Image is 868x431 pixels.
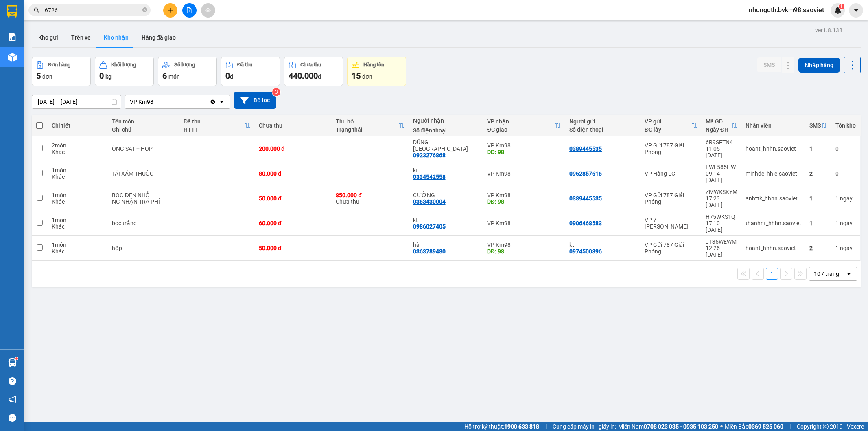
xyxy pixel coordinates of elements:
div: hộp [112,245,175,251]
button: Đã thu0đ [221,57,280,86]
div: CƯỜNG [413,192,479,198]
div: ĐC giao [487,126,555,133]
div: VP gửi [645,118,691,125]
span: close-circle [142,7,147,14]
div: SMS [809,122,821,129]
img: warehouse-icon [8,358,17,367]
div: hoant_hhhn.saoviet [746,145,801,152]
div: Số lượng [174,62,195,68]
span: Hỗ trợ kỹ thuật: [464,422,539,431]
div: Khác [52,198,104,205]
div: VP Km98 [487,142,562,149]
div: anhttk_hhhn.saoviet [746,195,801,202]
input: Selected VP Km98. [154,98,155,106]
div: 0363789480 [413,248,446,255]
button: Khối lượng0kg [95,57,154,86]
div: Nhân viên [746,122,801,129]
button: plus [163,3,177,18]
span: Miền Bắc [725,422,783,431]
div: 17:23 [DATE] [706,195,737,208]
svg: open [219,99,225,105]
div: 0334542558 [413,174,446,180]
div: VP Gửi 787 Giải Phóng [645,192,697,205]
span: ngày [840,245,853,251]
th: Toggle SortBy [805,115,831,136]
div: DĐ: 98 [487,198,562,205]
div: Số điện thoại [569,126,636,133]
span: đ [318,73,321,80]
div: 1 món [52,242,104,248]
div: Ghi chú [112,126,175,133]
div: Khác [52,248,104,255]
th: Toggle SortBy [641,115,702,136]
div: 0923276868 [413,152,446,158]
div: 0 [835,170,856,177]
div: kt [413,217,479,223]
span: question-circle [9,377,16,385]
div: Đã thu [237,62,252,68]
th: Toggle SortBy [179,115,255,136]
span: nhungdth.bvkm98.saoviet [742,5,831,15]
span: caret-down [853,7,860,14]
div: 0986027405 [413,223,446,230]
div: 50.000 đ [259,245,328,251]
div: hà [413,242,479,248]
div: 6R9SFTN4 [706,139,737,145]
div: VP 7 [PERSON_NAME] [645,217,697,230]
span: Miền Nam [618,422,718,431]
sup: 1 [15,357,18,360]
div: thanhnt_hhhn.saoviet [746,220,801,226]
div: Chưa thu [336,192,404,205]
div: 60.000 đ [259,220,328,226]
div: 1 [835,245,856,251]
span: | [545,422,547,431]
div: VP Gửi 787 Giải Phóng [645,142,697,155]
img: logo-vxr [7,5,17,18]
button: Nhập hàng [798,58,840,73]
div: ĐC lấy [645,126,691,133]
div: BỌC ĐEN NHỎ [112,192,175,198]
div: Đã thu [184,118,244,125]
div: TẢI XÁM THUỐC [112,170,175,177]
button: Số lượng6món [158,57,217,86]
div: 0363430004 [413,198,446,205]
button: Hàng tồn15đơn [347,57,406,86]
span: message [9,414,16,422]
div: 2 [809,170,827,177]
div: Số điện thoại [413,127,479,134]
div: Chưa thu [259,122,328,129]
span: ngày [840,220,853,226]
button: caret-down [849,3,863,18]
button: SMS [757,57,781,72]
div: Thu hộ [336,118,398,125]
div: FWL585HW [706,164,737,170]
span: close-circle [142,7,147,12]
div: Khác [52,223,104,230]
div: VP nhận [487,118,555,125]
div: ZMWKSKYM [706,189,737,195]
div: Khối lượng [111,62,136,68]
span: notification [9,396,16,403]
div: minhdc_hhlc.saoviet [746,170,801,177]
span: plus [168,7,173,13]
div: Người gửi [569,118,636,125]
div: kt [413,167,479,174]
span: search [34,7,39,13]
button: Trên xe [65,28,97,47]
span: món [168,73,180,80]
div: 200.000 đ [259,145,328,152]
div: 1 [809,145,827,152]
span: ⚪️ [720,425,723,428]
div: 0389445535 [569,145,602,152]
div: 1 [835,195,856,202]
th: Toggle SortBy [702,115,741,136]
div: 2 [809,245,827,251]
div: VP Km98 [487,170,562,177]
div: ver 1.8.138 [815,26,842,35]
strong: 0369 525 060 [748,423,783,430]
sup: 3 [272,88,280,96]
strong: 0708 023 035 - 0935 103 250 [644,423,718,430]
div: 80.000 đ [259,170,328,177]
button: Kho gửi [32,28,65,47]
div: kt [569,242,636,248]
